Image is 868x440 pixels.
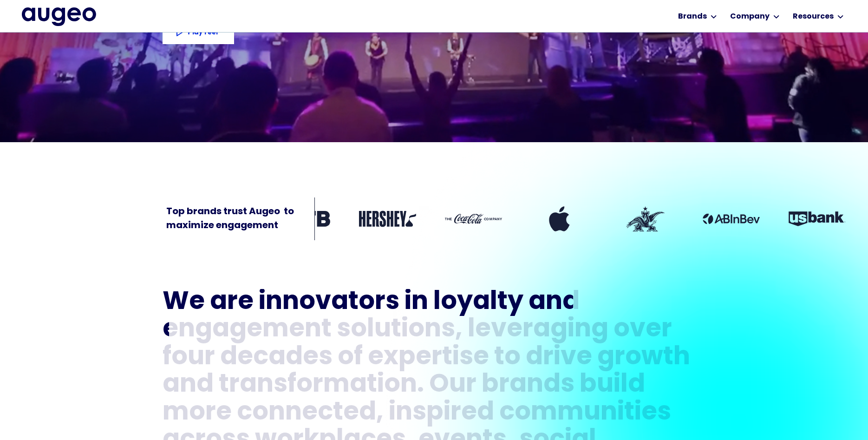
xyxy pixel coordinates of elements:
[499,400,671,427] div: communities
[482,372,574,399] div: brands
[259,289,399,316] div: innovators
[494,344,521,372] div: to
[678,11,707,22] div: Brands
[237,400,384,427] div: connected,
[468,316,608,344] div: leveraging
[429,372,476,399] div: Our
[163,289,205,316] div: We
[613,316,672,344] div: over
[163,372,214,399] div: and
[793,11,834,22] div: Resources
[597,344,690,372] div: growth
[210,289,254,316] div: are
[219,372,424,399] div: transformation.
[22,7,96,27] a: home
[163,344,215,372] div: four
[526,344,592,372] div: drive
[220,344,333,372] div: decades
[730,11,770,22] div: Company
[433,289,523,316] div: loyalty
[389,400,494,427] div: inspired
[163,400,232,427] div: more
[337,316,463,344] div: solutions,
[529,289,580,316] div: and
[405,289,428,316] div: in
[338,344,363,372] div: of
[368,344,489,372] div: expertise
[163,316,332,344] div: engagement
[580,372,645,399] div: build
